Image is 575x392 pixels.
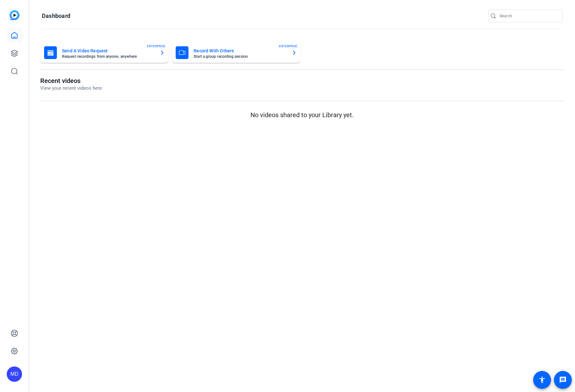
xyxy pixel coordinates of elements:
button: Record With OthersStart a group recording sessionENTERPRISE [172,42,300,63]
p: View your recent videos here [40,85,102,92]
input: Search [500,12,557,20]
mat-card-subtitle: Request recordings from anyone, anywhere [62,55,155,58]
mat-icon: accessibility [538,376,546,384]
span: ENTERPRISE [279,44,297,49]
h1: Dashboard [42,12,70,20]
div: MD [7,366,22,382]
mat-card-subtitle: Start a group recording session [194,55,286,58]
p: No videos shared to your Library yet. [40,110,564,120]
mat-card-title: Record With Others [194,47,286,55]
span: ENTERPRISE [147,44,165,49]
h1: Recent videos [40,77,102,85]
mat-icon: message [559,376,567,384]
img: blue-gradient.svg [10,10,19,20]
mat-card-title: Send A Video Request [62,47,155,55]
button: Send A Video RequestRequest recordings from anyone, anywhereENTERPRISE [40,42,169,63]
